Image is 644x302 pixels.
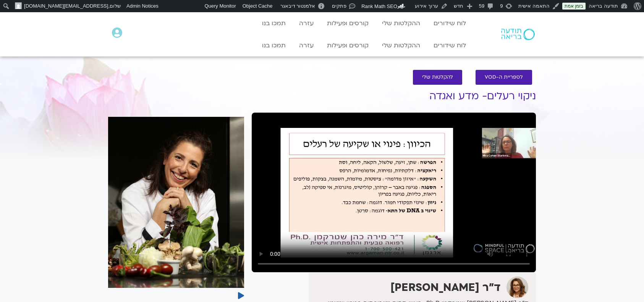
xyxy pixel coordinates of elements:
[485,74,523,80] span: לספריית ה-VOD
[506,276,528,298] img: ד"ר מירה כהן שטרקמן
[295,38,317,53] a: עזרה
[361,3,397,9] span: Rank Math SEO
[413,70,462,85] a: להקלטות שלי
[108,117,244,288] img: %D7%90%D7%91%D7%99%D7%98%D7%9C-%D7%A1%D7%91%D7%92-scaled-1.jpg
[476,70,532,85] a: לספריית ה-VOD
[430,38,470,53] a: לוח שידורים
[323,38,372,53] a: קורסים ופעילות
[422,74,453,80] span: להקלטות שלי
[501,29,535,40] img: תודעה בריאה
[378,16,424,31] a: ההקלטות שלי
[378,38,424,53] a: ההקלטות שלי
[295,16,317,31] a: עזרה
[24,3,108,9] span: [EMAIL_ADDRESS][DOMAIN_NAME]
[258,38,290,53] a: תמכו בנו
[258,16,290,31] a: תמכו בנו
[252,90,536,102] h1: ניקוי רעלים- מדע ואגדה
[430,16,470,31] a: לוח שידורים
[562,3,586,10] a: בזמן אמת
[323,16,372,31] a: קורסים ופעילות
[390,280,501,295] strong: ד"ר [PERSON_NAME]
